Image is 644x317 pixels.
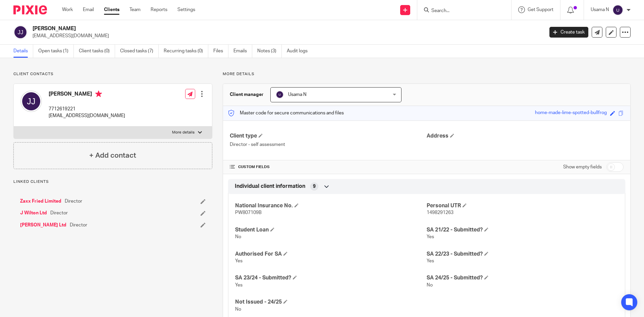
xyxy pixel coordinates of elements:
input: Search [431,8,491,14]
span: Usama N [288,92,307,97]
h2: [PERSON_NAME] [33,25,438,32]
span: 1498291263 [427,210,453,215]
span: No [235,307,241,312]
a: Create task [549,27,588,38]
span: PW807109B [235,210,262,215]
a: Files [213,45,228,58]
a: Emails [233,45,252,58]
a: Team [129,6,141,13]
p: More details [223,71,631,77]
h4: + Add contact [89,150,136,161]
h4: SA 21/22 - Submitted? [427,226,618,233]
p: Director - self assessment [230,141,427,148]
a: Work [62,6,73,13]
h4: CUSTOM FIELDS [230,164,427,170]
h4: SA 23/24 - Submitted? [235,274,427,281]
a: Client tasks (0) [79,45,115,58]
p: 7712619221 [49,106,125,112]
h4: Client type [230,133,427,140]
a: Clients [104,6,119,13]
img: svg%3E [13,25,28,39]
span: Yes [427,259,434,263]
p: [EMAIL_ADDRESS][DOMAIN_NAME] [49,112,125,119]
a: Recurring tasks (0) [164,45,208,58]
p: Master code for secure communications and files [228,110,344,116]
a: Details [13,45,33,58]
h4: Authorised For SA [235,251,427,258]
a: Open tasks (1) [38,45,74,58]
h4: Student Loan [235,226,427,233]
h4: Address [427,133,624,140]
h4: SA 24/25 - Submitted? [427,274,618,281]
p: More details [172,130,195,135]
a: Zaxx Fried Limited [20,198,61,205]
span: Yes [427,234,434,239]
a: Email [83,6,94,13]
span: Individual client information [235,183,305,190]
a: J Wilton Ltd [20,210,47,216]
span: 9 [313,183,316,190]
a: [PERSON_NAME] Ltd [20,222,66,228]
img: svg%3E [612,5,623,15]
span: No [427,283,433,287]
p: [EMAIL_ADDRESS][DOMAIN_NAME] [33,33,539,39]
a: Settings [177,6,195,13]
h4: SA 22/23 - Submitted? [427,251,618,258]
div: home-made-lime-spotted-bullfrog [535,109,607,117]
h4: Not Issued - 24/25 [235,299,427,306]
a: Audit logs [287,45,313,58]
span: Yes [235,259,243,263]
h4: Personal UTR [427,202,618,209]
span: Director [65,198,82,205]
img: Pixie [13,5,47,14]
a: Notes (3) [257,45,282,58]
span: Yes [235,283,243,287]
h4: National Insurance No. [235,202,427,209]
a: Reports [151,6,167,13]
h3: Client manager [230,91,264,98]
a: Closed tasks (7) [120,45,159,58]
i: Primary [95,91,102,97]
span: Director [70,222,87,228]
label: Show empty fields [563,164,602,170]
span: Get Support [528,7,553,12]
h4: [PERSON_NAME] [49,91,125,99]
img: svg%3E [20,91,42,112]
img: svg%3E [276,91,284,99]
span: Director [50,210,68,216]
p: Client contacts [13,71,212,77]
span: No [235,234,241,239]
p: Usama N [591,6,609,13]
p: Linked clients [13,179,212,184]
